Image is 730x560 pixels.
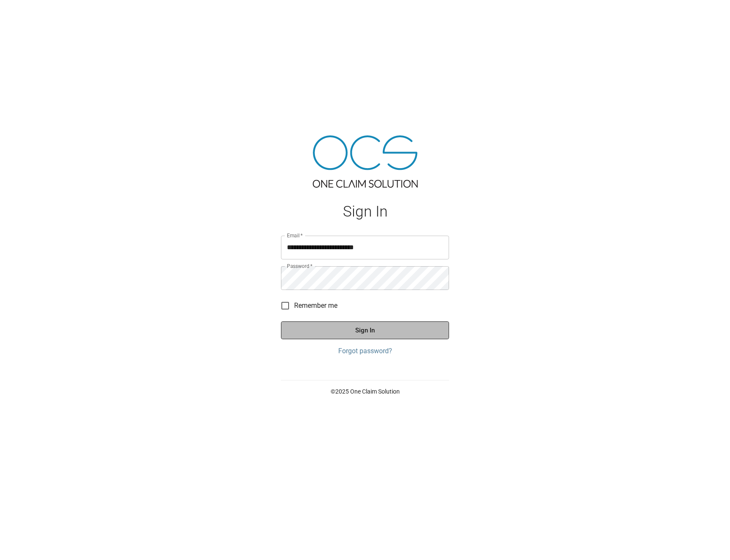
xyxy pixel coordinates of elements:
[281,346,449,356] a: Forgot password?
[281,203,449,220] h1: Sign In
[287,262,312,270] label: Password
[281,387,449,396] p: © 2025 One Claim Solution
[294,301,337,311] span: Remember me
[10,5,44,22] img: ocs-logo-white-transparent.png
[281,321,449,339] button: Sign In
[313,135,418,188] img: ocs-logo-tra.png
[287,232,303,239] label: Email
